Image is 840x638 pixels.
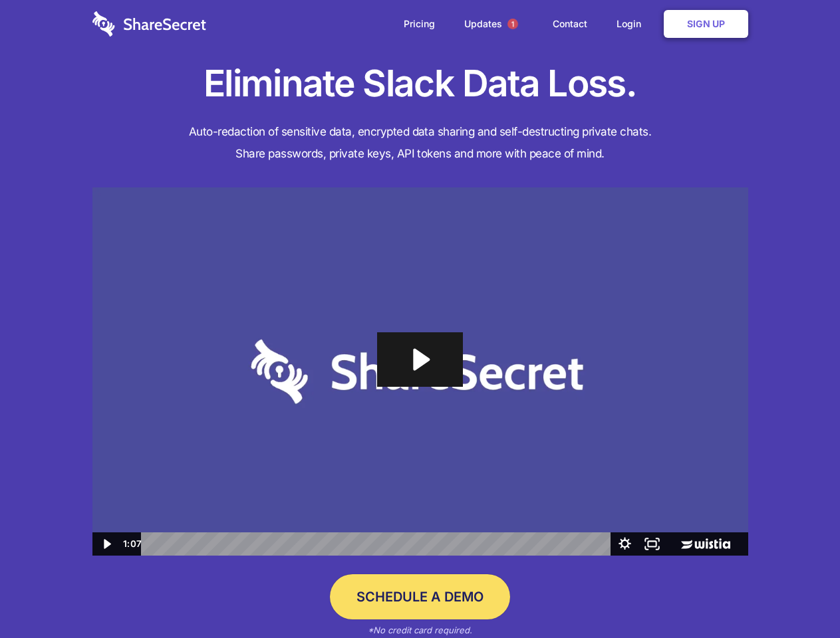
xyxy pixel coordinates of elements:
[92,532,120,556] button: Play Video
[92,11,206,37] img: logo-wordmark-white-trans-d4663122ce5f474addd5e946df7df03e33cb6a1c49d2221995e7729f52c070b2.svg
[507,19,518,29] span: 1
[603,3,661,45] a: Login
[390,3,448,45] a: Pricing
[539,3,601,45] a: Contact
[638,532,666,556] button: Fullscreen
[330,574,510,619] a: Schedule a Demo
[664,10,748,38] a: Sign Up
[92,187,748,556] img: Sharesecret
[92,60,748,108] h1: Eliminate Slack Data Loss.
[666,532,748,556] a: Wistia Logo -- Learn More
[773,572,824,622] iframe: Drift Widget Chat Controller
[368,625,472,635] em: *No credit card required.
[92,121,748,165] h4: Auto-redaction of sensitive data, encrypted data sharing and self-destructing private chats. Shar...
[611,532,638,556] button: Show settings menu
[152,532,605,556] div: Playbar
[377,332,462,387] button: Play Video: Sharesecret Slack Extension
